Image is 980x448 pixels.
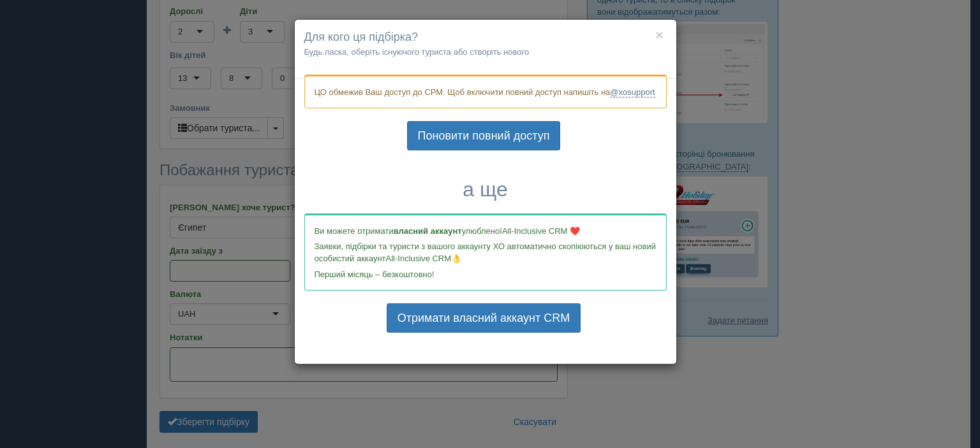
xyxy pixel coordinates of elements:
span: All-Inclusive CRM ❤️ [502,226,580,236]
a: @xosupport [610,87,655,98]
a: Поновити повний доступ [407,121,561,150]
p: Заявки, підбірки та туристи з вашого аккаунту ХО автоматично скопіюються у ваш новий особистий ак... [315,240,657,264]
div: ЦО обмежив Ваш доступ до СРМ. Щоб включити повний доступ напишіть на [304,75,667,108]
a: Отримати власний аккаунт CRM [387,303,581,333]
p: Перший місяць – безкоштовно! [315,268,657,280]
span: All-Inclusive CRM👌 [386,254,462,263]
button: × [655,28,663,41]
p: Ви можете отримати улюбленої [315,225,657,237]
b: власний аккаунт [394,226,462,236]
p: Будь ласка, оберіть існуючого туриста або створіть нового [304,46,667,58]
h4: Для кого ця підбірка? [304,29,667,46]
h3: а ще [304,178,667,201]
